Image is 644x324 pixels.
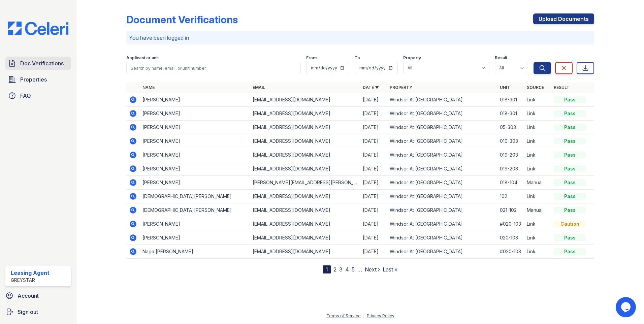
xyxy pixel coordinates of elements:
td: [DEMOGRAPHIC_DATA][PERSON_NAME] [140,203,250,217]
td: 102 [497,190,524,203]
span: Sign out [18,308,38,316]
div: Pass [554,234,586,241]
a: Account [3,289,74,302]
td: [DATE] [360,217,387,231]
div: | [363,313,364,318]
td: [EMAIL_ADDRESS][DOMAIN_NAME] [250,217,360,231]
a: Source [527,85,544,90]
td: Windsor At [GEOGRAPHIC_DATA] [387,217,497,231]
td: [DATE] [360,245,387,259]
td: [EMAIL_ADDRESS][DOMAIN_NAME] [250,190,360,203]
a: Email [253,85,265,90]
td: 018-301 [497,107,524,121]
td: Windsor At [GEOGRAPHIC_DATA] [387,203,497,217]
td: #020-103 [497,245,524,259]
a: Terms of Service [326,313,361,318]
td: [EMAIL_ADDRESS][DOMAIN_NAME] [250,162,360,176]
td: Windsor At [GEOGRAPHIC_DATA] [387,134,497,148]
div: Pass [554,248,586,255]
span: Properties [20,75,47,84]
label: Applicant or unit [126,55,159,61]
td: Manual [524,203,551,217]
div: Pass [554,96,586,103]
td: [PERSON_NAME] [140,176,250,190]
td: [DEMOGRAPHIC_DATA][PERSON_NAME] [140,190,250,203]
td: [PERSON_NAME][EMAIL_ADDRESS][PERSON_NAME][DOMAIN_NAME] [250,176,360,190]
td: [DATE] [360,107,387,121]
a: 5 [352,266,355,273]
label: Property [403,55,421,61]
td: Windsor At [GEOGRAPHIC_DATA] [387,121,497,134]
td: Link [524,93,551,107]
td: [EMAIL_ADDRESS][DOMAIN_NAME] [250,93,360,107]
td: 020-103 [497,231,524,245]
div: Pass [554,179,586,186]
td: Link [524,245,551,259]
td: [DATE] [360,176,387,190]
a: Name [142,85,155,90]
td: 021-102 [497,203,524,217]
td: Windsor At [GEOGRAPHIC_DATA] [387,148,497,162]
td: Link [524,162,551,176]
td: Link [524,217,551,231]
td: Link [524,107,551,121]
td: [PERSON_NAME] [140,148,250,162]
td: [PERSON_NAME] [140,134,250,148]
td: 018-301 [497,93,524,107]
input: Search by name, email, or unit number [126,62,301,74]
td: [DATE] [360,203,387,217]
span: FAQ [20,92,31,100]
span: Account [18,292,39,300]
div: Pass [554,193,586,200]
td: [DATE] [360,190,387,203]
td: Windsor At [GEOGRAPHIC_DATA] [387,162,497,176]
td: [PERSON_NAME] [140,93,250,107]
td: [EMAIL_ADDRESS][DOMAIN_NAME] [250,203,360,217]
td: [EMAIL_ADDRESS][DOMAIN_NAME] [250,134,360,148]
div: Pass [554,138,586,144]
div: Document Verifications [126,13,238,26]
td: [EMAIL_ADDRESS][DOMAIN_NAME] [250,121,360,134]
td: Link [524,121,551,134]
td: 05-303 [497,121,524,134]
a: Result [554,85,570,90]
td: [DATE] [360,162,387,176]
td: [DATE] [360,93,387,107]
td: [PERSON_NAME] [140,231,250,245]
td: Windsor At [GEOGRAPHIC_DATA] [387,231,497,245]
label: From [306,55,317,61]
div: Caution [554,221,586,227]
td: [EMAIL_ADDRESS][DOMAIN_NAME] [250,107,360,121]
a: Property [390,85,412,90]
td: [EMAIL_ADDRESS][DOMAIN_NAME] [250,148,360,162]
td: [DATE] [360,231,387,245]
td: Windsor At [GEOGRAPHIC_DATA] [387,107,497,121]
td: [DATE] [360,148,387,162]
div: Pass [554,165,586,172]
div: Leasing Agent [11,269,50,277]
a: Next › [365,266,380,273]
a: Privacy Policy [367,313,394,318]
td: [DATE] [360,121,387,134]
td: [PERSON_NAME] [140,162,250,176]
td: [DATE] [360,134,387,148]
td: Windsor At [GEOGRAPHIC_DATA] [387,245,497,259]
td: [PERSON_NAME] [140,107,250,121]
a: 3 [339,266,343,273]
td: [PERSON_NAME] [140,217,250,231]
a: Unit [500,85,510,90]
a: Upload Documents [533,13,594,24]
td: 019-203 [497,162,524,176]
a: Last » [383,266,397,273]
td: Link [524,190,551,203]
div: 1 [323,265,331,273]
img: CE_Logo_Blue-a8612792a0a2168367f1c8372b55b34899dd931a85d93a1a3d3e32e68fde9ad4.png [3,22,74,35]
label: Result [495,55,507,61]
td: [PERSON_NAME] [140,121,250,134]
td: 018-104 [497,176,524,190]
label: To [355,55,360,61]
div: Pass [554,110,586,117]
a: Sign out [3,305,74,319]
div: Pass [554,152,586,158]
